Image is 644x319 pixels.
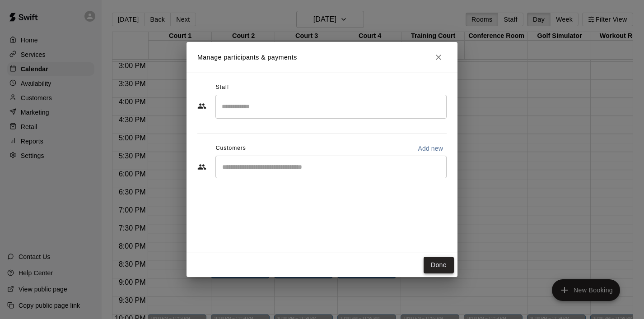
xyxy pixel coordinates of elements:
[197,102,206,111] svg: Staff
[418,144,443,153] p: Add new
[197,162,206,171] svg: Customers
[424,257,454,273] button: Done
[430,49,447,65] button: Close
[197,53,297,62] p: Manage participants & payments
[414,141,447,156] button: Add new
[216,141,246,156] span: Customers
[215,156,447,178] div: Start typing to search customers...
[215,95,447,119] div: Search staff
[216,80,229,95] span: Staff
